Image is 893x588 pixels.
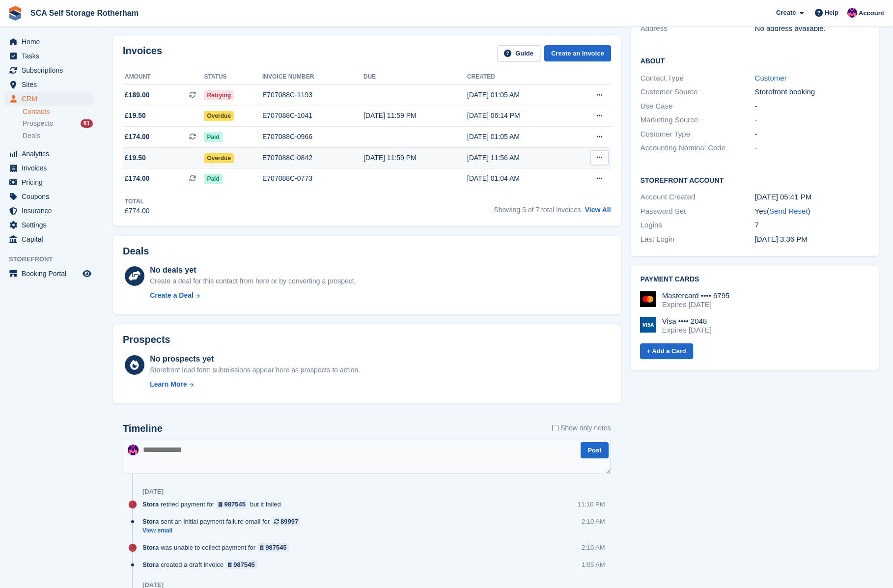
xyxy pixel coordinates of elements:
a: + Add a Card [640,343,693,360]
div: Expires [DATE] [662,300,730,309]
div: Use Case [641,101,755,112]
h2: Prospects [123,334,170,345]
img: Sam Chapman [847,8,857,18]
a: 89997 [272,517,301,526]
div: Mastercard •••• 6795 [662,291,730,300]
img: Sam Chapman [128,445,139,455]
span: Showing 5 of 7 total invoices [494,206,581,214]
div: [DATE] 01:05 AM [467,90,571,100]
div: [DATE] [142,488,164,496]
span: £19.50 [125,111,146,121]
div: Account Created [641,192,755,203]
div: No address available. [755,23,869,34]
span: Pricing [22,175,81,189]
a: Create a Deal [150,290,356,301]
a: 987545 [225,560,257,569]
h2: Deals [123,246,149,257]
div: - [755,142,869,154]
div: [DATE] 01:04 AM [467,173,571,184]
div: 11:10 PM [578,500,605,509]
a: View email [142,527,306,535]
a: View All [585,206,611,214]
span: Stora [142,543,159,552]
a: menu [5,92,93,106]
div: - [755,129,869,140]
div: - [755,101,869,112]
a: Send Reset [769,207,808,215]
div: Last Login [641,234,755,245]
a: menu [5,232,93,246]
span: Tasks [22,49,81,63]
a: menu [5,147,93,161]
time: 2025-08-21 14:36:13 UTC [755,235,808,243]
div: Customer Type [641,129,755,140]
a: 987545 [216,500,248,509]
span: Invoices [22,161,81,175]
div: retried payment for but it failed [142,500,286,509]
span: £174.00 [125,132,150,142]
a: menu [5,267,93,280]
div: No deals yet [150,264,356,276]
span: Paid [204,174,222,184]
span: Booking Portal [22,267,81,280]
div: Password Set [641,206,755,217]
a: menu [5,175,93,189]
a: menu [5,78,93,91]
span: Account [859,8,884,18]
div: - [755,114,869,126]
div: 2:10 AM [582,517,605,526]
span: £189.00 [125,90,150,100]
div: Address [641,23,755,34]
th: Created [467,69,571,85]
span: Retrying [204,90,234,100]
div: 987545 [233,560,254,569]
div: was unable to collect payment for [142,543,294,552]
div: E707088C-0966 [262,132,363,142]
a: menu [5,49,93,63]
h2: About [641,56,869,65]
div: £774.00 [125,206,150,216]
th: Amount [123,69,204,85]
div: Logins [641,220,755,231]
a: menu [5,63,93,77]
span: Coupons [22,190,81,203]
div: Create a deal for this contact from here or by converting a prospect. [150,276,356,286]
span: Prospects [23,119,53,128]
span: Stora [142,517,159,526]
div: [DATE] 05:41 PM [755,192,869,203]
span: Analytics [22,147,81,161]
div: Total [125,197,150,206]
a: Preview store [81,268,93,280]
span: Create [776,8,796,18]
div: [DATE] 01:05 AM [467,132,571,142]
div: Learn More [150,379,187,390]
div: E707088C-0773 [262,173,363,184]
a: SCA Self Storage Rotherham [27,5,142,21]
div: E707088C-1041 [262,111,363,121]
span: Help [825,8,838,18]
h2: Timeline [123,423,163,434]
a: menu [5,161,93,175]
h2: Invoices [123,45,162,61]
div: Expires [DATE] [662,326,712,335]
a: Deals [23,131,93,141]
a: Guide [497,45,540,61]
div: No prospects yet [150,353,360,365]
div: 1:05 AM [582,560,605,569]
div: E707088C-0842 [262,153,363,163]
th: Invoice number [262,69,363,85]
a: menu [5,190,93,203]
span: Paid [204,132,222,142]
span: Subscriptions [22,63,81,77]
div: Contact Type [641,73,755,84]
div: E707088C-1193 [262,90,363,100]
span: £174.00 [125,173,150,184]
a: Create an Invoice [544,45,611,61]
div: 89997 [280,517,298,526]
img: Visa Logo [640,317,656,333]
div: [DATE] 11:56 AM [467,153,571,163]
span: CRM [22,92,81,106]
span: Storefront [9,254,98,264]
span: Sites [22,78,81,91]
span: Home [22,35,81,49]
